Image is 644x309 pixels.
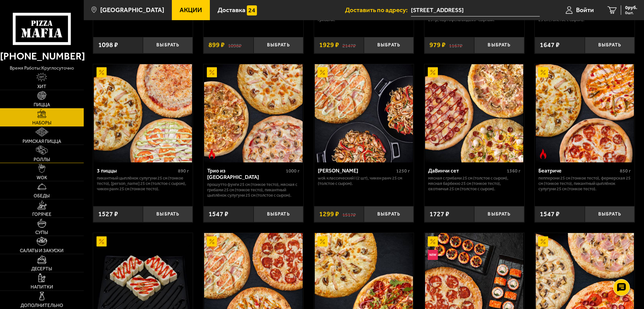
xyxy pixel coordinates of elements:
[345,7,411,13] span: Доставить по адресу:
[20,248,64,253] span: Салаты и закуски
[97,167,177,174] div: 3 пиццы
[342,211,356,218] s: 1517 ₽
[620,168,631,174] span: 850 г
[585,206,635,223] button: Выбрать
[31,267,52,271] span: Десерты
[535,64,635,162] a: АкционныйОстрое блюдоБеатриче
[411,4,540,16] span: Санкт-Петербург, Пушкин, Церковная улица, 50/18, подъезд 1
[228,42,241,48] s: 1098 ₽
[143,37,193,53] button: Выбрать
[538,176,631,192] p: Пепперони 25 см (тонкое тесто), Фермерская 25 см (тонкое тесто), Пикантный цыплёнок сулугуни 25 с...
[180,7,202,13] span: Акции
[207,236,217,246] img: Акционный
[536,64,634,162] img: Беатриче
[254,206,303,223] button: Выбрать
[428,67,438,77] img: Акционный
[425,64,523,162] img: ДаВинчи сет
[143,206,193,223] button: Выбрать
[98,211,118,218] span: 1527 ₽
[31,285,53,289] span: Напитки
[538,167,618,174] div: Беатриче
[207,182,300,198] p: Прошутто Фунги 25 см (тонкое тесто), Мясная с грибами 25 см (тонкое тесто), Пикантный цыплёнок су...
[207,149,217,159] img: Острое блюдо
[318,167,395,174] div: [PERSON_NAME]
[204,64,302,162] img: Трио из Рио
[449,42,462,48] s: 1167 ₽
[209,211,228,218] span: 1547 ₽
[94,64,192,162] img: 3 пиццы
[97,236,107,246] img: Акционный
[97,67,107,77] img: Акционный
[507,168,521,174] span: 1360 г
[203,64,303,162] a: АкционныйОстрое блюдоТрио из Рио
[319,42,339,48] span: 1929 ₽
[207,167,284,180] div: Трио из [GEOGRAPHIC_DATA]
[576,7,594,13] span: Войти
[32,212,51,217] span: Горячее
[538,149,548,159] img: Острое блюдо
[411,4,540,16] input: Ваш адрес доставки
[428,236,438,246] img: Акционный
[218,7,245,13] span: Доставка
[247,5,257,15] img: 15daf4d41897b9f0e9f617042186c801.svg
[538,67,548,77] img: Акционный
[100,7,164,13] span: [GEOGRAPHIC_DATA]
[429,42,446,48] span: 979 ₽
[314,64,414,162] a: АкционныйВилла Капри
[538,236,548,246] img: Акционный
[424,64,524,162] a: АкционныйДаВинчи сет
[318,176,410,186] p: Wok классический L (2 шт), Чикен Ранч 25 см (толстое с сыром).
[364,206,414,223] button: Выбрать
[37,84,46,89] span: Хит
[32,121,51,125] span: Наборы
[540,42,560,48] span: 1647 ₽
[317,67,328,77] img: Акционный
[428,250,438,260] img: Новинка
[178,168,189,174] span: 890 г
[34,194,50,198] span: Обеды
[286,168,300,174] span: 1000 г
[342,42,356,48] s: 2147 ₽
[625,11,637,15] span: 0 шт.
[474,206,524,223] button: Выбрать
[317,236,328,246] img: Акционный
[428,176,521,192] p: Мясная с грибами 25 см (толстое с сыром), Мясная Барбекю 25 см (тонкое тесто), Охотничья 25 см (т...
[207,67,217,77] img: Акционный
[396,168,410,174] span: 1250 г
[319,211,339,218] span: 1299 ₽
[429,211,449,218] span: 1727 ₽
[34,103,50,107] span: Пицца
[98,42,118,48] span: 1098 ₽
[625,5,637,10] span: 0 руб.
[93,64,193,162] a: Акционный3 пиццы
[315,64,413,162] img: Вилла Капри
[364,37,414,53] button: Выбрать
[254,37,303,53] button: Выбрать
[34,157,50,162] span: Роллы
[209,42,225,48] span: 899 ₽
[23,139,61,144] span: Римская пицца
[35,230,48,235] span: Супы
[585,37,635,53] button: Выбрать
[428,167,505,174] div: ДаВинчи сет
[37,176,47,180] span: WOK
[540,211,560,218] span: 1547 ₽
[21,303,63,308] span: Дополнительно
[97,176,189,192] p: Пикантный цыплёнок сулугуни 25 см (тонкое тесто), [PERSON_NAME] 25 см (толстое с сыром), Чикен Ра...
[474,37,524,53] button: Выбрать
